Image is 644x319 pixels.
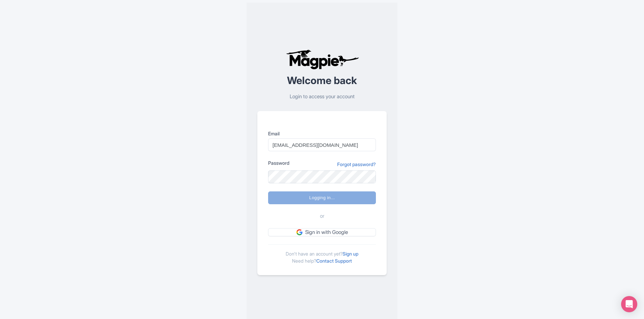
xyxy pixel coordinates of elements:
a: Forgot password? [337,161,376,168]
div: Don't have an account yet? Need help? [268,244,376,264]
input: Logging in... [268,191,376,204]
span: or [320,212,324,220]
label: Password [268,159,289,166]
label: Email [268,130,376,137]
h2: Welcome back [257,75,387,86]
a: Sign up [343,251,358,257]
p: Login to access your account [257,93,387,101]
img: google.svg [296,229,302,235]
img: logo-ab69f6fb50320c5b225c76a69d11143b.png [284,49,360,70]
a: Sign in with Google [268,228,376,237]
a: Contact Support [316,258,352,264]
input: you@example.com [268,138,376,151]
div: Open Intercom Messenger [621,296,637,312]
